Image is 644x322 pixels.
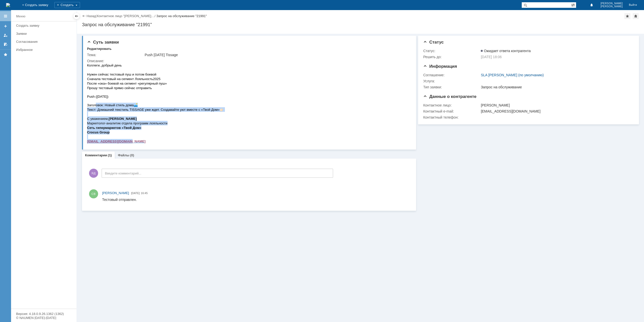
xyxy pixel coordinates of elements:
span: Расширенный поиск [571,2,576,7]
div: Push [DATE] Tissage [145,53,408,57]
span: [DATE] 18:06 [481,55,502,59]
a: Создать заявку [14,22,75,29]
div: Решить до: [423,55,480,59]
span: ЯД [89,169,98,178]
div: Сделать домашней страницей [633,13,639,19]
b: [PERSON_NAME] [22,54,50,58]
div: [PERSON_NAME] [481,103,631,107]
div: Создать заявку [16,24,73,27]
div: Создать [54,2,80,8]
div: Согласования [16,40,73,44]
span: Суть заявки [87,40,119,45]
a: Создать заявку [2,22,10,30]
div: Тема: [87,53,144,57]
span: Ожидает ответа контрагента [481,49,531,53]
div: | [96,14,97,18]
span: [PERSON_NAME] [600,5,623,8]
span: Данные о контрагенте [423,94,476,99]
div: Запрос на обслуживание [481,85,631,89]
div: Контактный e-mail: [423,109,480,113]
div: (1) [108,153,112,157]
span: [PERSON_NAME] [102,191,129,195]
a: Мои заявки [2,31,10,39]
a: Контактное лицо "[PERSON_NAME]… [97,14,155,18]
div: Меню [16,13,25,19]
div: Статус: [423,49,480,53]
a: SLA [PERSON_NAME] (по умолчанию) [481,73,544,77]
a: Согласования [14,38,75,46]
span: [DATE] [131,192,140,195]
a: Заявки [14,30,75,38]
div: / [97,14,156,18]
a: Мои согласования [2,40,10,48]
img: logo [6,3,10,7]
div: Контактное лицо: [423,103,480,107]
div: Скрыть меню [73,13,79,19]
div: [EMAIL_ADDRESS][DOMAIN_NAME] [481,109,631,113]
div: Описание: [87,59,409,63]
span: [PERSON_NAME] [600,2,623,5]
div: Избранное [16,48,68,52]
span: 👉🏻 [133,45,137,49]
div: (0) [130,153,134,157]
a: [PERSON_NAME] [102,191,129,196]
div: Тип заявки: [423,85,480,89]
span: 16:45 [141,192,148,195]
div: Запрос на обслуживание "21991" [82,22,639,27]
div: Редактировать [87,47,111,51]
a: Перейти на домашнюю страницу [6,3,10,7]
div: Соглашение: [423,73,480,77]
a: Назад [87,14,96,18]
span: 🛋 [47,40,51,44]
div: Услуга: [423,79,480,83]
div: Контактный телефон: [423,115,480,119]
a: Комментарии [85,153,107,157]
span: Статус [423,40,444,45]
div: Запрос на обслуживание "21991" [156,14,207,18]
div: © NAUMEN [DATE]-[DATE] [16,316,71,319]
span: Информация [423,64,457,69]
a: Файлы [118,153,129,157]
div: Заявки [16,32,73,35]
div: Версия: 4.18.0.9.26.1362 (1362) [16,312,71,315]
div: Добавить в избранное [624,13,630,19]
